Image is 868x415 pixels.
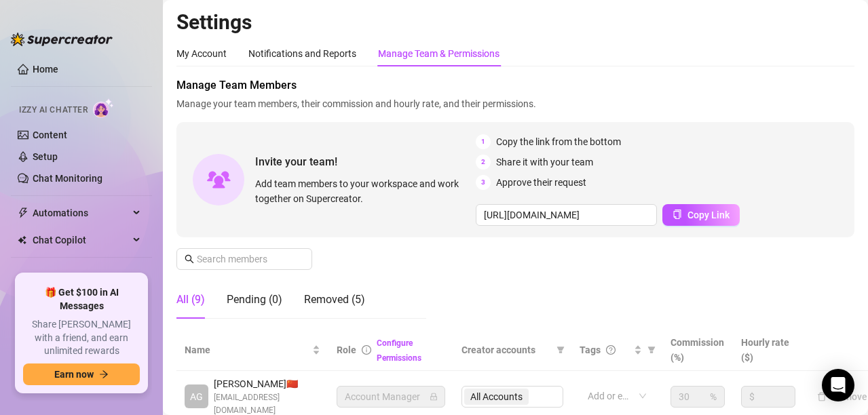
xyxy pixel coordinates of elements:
span: Account Manager [345,387,437,407]
span: Invite your team! [255,153,476,170]
span: [PERSON_NAME] 🇨🇳 [214,376,320,391]
span: Copy the link from the bottom [496,134,621,149]
img: logo-BBDzfeDw.svg [11,33,113,46]
a: Content [33,130,67,140]
input: Search members [197,252,293,266]
span: copy [673,210,682,219]
span: Manage Team Members [176,77,854,94]
th: Hourly rate ($) [733,330,804,371]
span: Share [PERSON_NAME] with a friend, and earn unlimited rewards [23,318,140,358]
a: Setup [33,151,58,162]
img: AI Chatter [93,98,114,118]
span: 1 [476,134,491,149]
div: Manage Team & Permissions [378,46,499,61]
span: Automations [33,202,129,224]
span: info-circle [362,345,371,355]
a: Configure Permissions [377,338,421,363]
span: Izzy AI Chatter [19,104,88,117]
span: filter [645,340,658,360]
span: 🎁 Get $100 in AI Messages [23,286,140,313]
span: search [185,254,194,264]
div: Open Intercom Messenger [822,369,854,401]
div: My Account [176,46,227,61]
span: 2 [476,155,491,170]
span: Copy Link [687,210,730,220]
th: Name [176,330,328,371]
span: filter [554,340,567,360]
span: lock [430,393,438,401]
span: Earn now [54,369,94,380]
button: Copy Link [662,204,740,226]
span: Chat Copilot [33,229,129,251]
button: Earn nowarrow-right [23,363,140,385]
span: AG [190,389,203,404]
th: Commission (%) [662,330,733,371]
span: question-circle [606,345,616,355]
div: Pending (0) [227,292,282,308]
span: Manage your team members, their commission and hourly rate, and their permissions. [176,96,854,111]
span: Creator accounts [461,342,551,357]
span: filter [556,346,565,354]
img: Chat Copilot [18,235,26,245]
span: arrow-right [99,370,109,379]
span: Add team members to your workspace and work together on Supercreator. [255,176,470,206]
h2: Settings [176,9,854,35]
span: Role [337,344,356,355]
span: Name [185,342,309,357]
span: Share it with your team [496,155,593,170]
span: 3 [476,175,491,190]
a: Home [33,64,58,75]
div: Removed (5) [304,292,365,308]
a: Chat Monitoring [33,173,102,184]
span: Tags [580,342,601,357]
span: Approve their request [496,175,586,190]
div: Notifications and Reports [248,46,356,61]
div: All (9) [176,292,205,308]
span: filter [647,346,656,354]
span: thunderbolt [18,207,29,218]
